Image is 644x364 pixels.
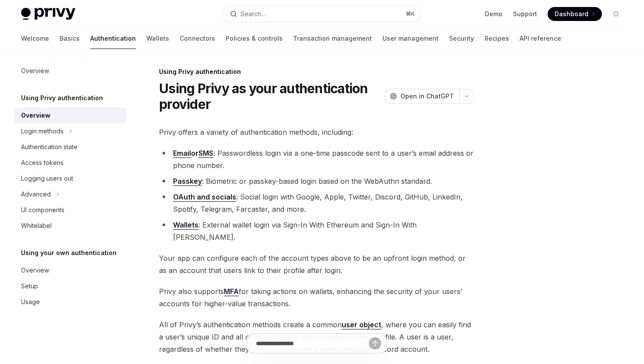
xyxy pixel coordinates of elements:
a: Logging users out [14,171,126,186]
li: : Passwordless login via a one-time passcode sent to a user’s email address or phone number. [159,147,474,171]
button: Open in ChatGPT [384,89,459,104]
span: Dashboard [555,10,588,18]
div: Overview [21,265,49,276]
a: Demo [485,10,502,18]
a: OAuth and socials [173,192,236,202]
a: Recipes [485,28,509,49]
a: Welcome [21,28,49,49]
a: Wallets [146,28,169,49]
a: MFA [224,287,239,296]
button: Search...⌘K [224,6,420,22]
a: Overview [14,262,126,278]
li: : External wallet login via Sign-In With Ethereum and Sign-In With [PERSON_NAME]. [159,219,474,243]
a: Overview [14,108,126,123]
a: Authentication state [14,139,126,155]
span: ⌘ K [406,10,415,17]
a: User management [382,28,439,49]
li: : Social login with Google, Apple, Twitter, Discord, GitHub, LinkedIn, Spotify, Telegram, Farcast... [159,191,474,215]
img: light logo [21,8,75,20]
span: Privy also supports for taking actions on wallets, enhancing the security of your users’ accounts... [159,285,474,310]
div: Advanced [21,189,51,199]
li: : Biometric or passkey-based login based on the WebAuthn standard. [159,175,474,187]
span: All of Privy’s authentication methods create a common , where you can easily find a user’s unique... [159,318,474,355]
a: Security [449,28,474,49]
a: Policies & controls [226,28,283,49]
div: Access tokens [21,157,64,168]
div: Login methods [21,126,64,136]
div: Usage [21,297,40,307]
span: Privy offers a variety of authentication methods, including: [159,126,474,138]
div: Setup [21,281,38,291]
strong: or [173,149,213,158]
a: user object [342,320,381,329]
div: Whitelabel [21,220,52,231]
button: Send message [369,337,381,350]
a: Authentication [90,28,136,49]
a: Setup [14,278,126,294]
div: Overview [21,110,50,121]
span: Open in ChatGPT [400,92,454,101]
a: Passkey [173,177,202,186]
div: Using Privy authentication [159,67,474,76]
h1: Using Privy as your authentication provider [159,80,381,112]
a: Basics [60,28,80,49]
a: Email [173,149,191,158]
h5: Using your own authentication [21,248,117,258]
a: Transaction management [293,28,372,49]
div: UI components [21,205,64,215]
a: API reference [520,28,561,49]
a: Usage [14,294,126,310]
button: Login methods [14,123,126,139]
div: Search... [241,9,265,19]
button: Advanced [14,186,126,202]
h5: Using Privy authentication [21,93,103,103]
input: Ask a question... [256,334,369,353]
a: UI components [14,202,126,218]
a: SMS [198,149,213,158]
a: Wallets [173,220,198,230]
div: Overview [21,66,49,76]
div: Logging users out [21,173,73,184]
a: Dashboard [548,7,602,21]
span: Your app can configure each of the account types above to be an upfront login method, or as an ac... [159,252,474,276]
a: Overview [14,63,126,79]
a: Connectors [180,28,215,49]
a: Whitelabel [14,218,126,234]
a: Support [513,10,537,18]
button: Toggle dark mode [609,7,623,21]
a: Access tokens [14,155,126,171]
div: Authentication state [21,142,78,152]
